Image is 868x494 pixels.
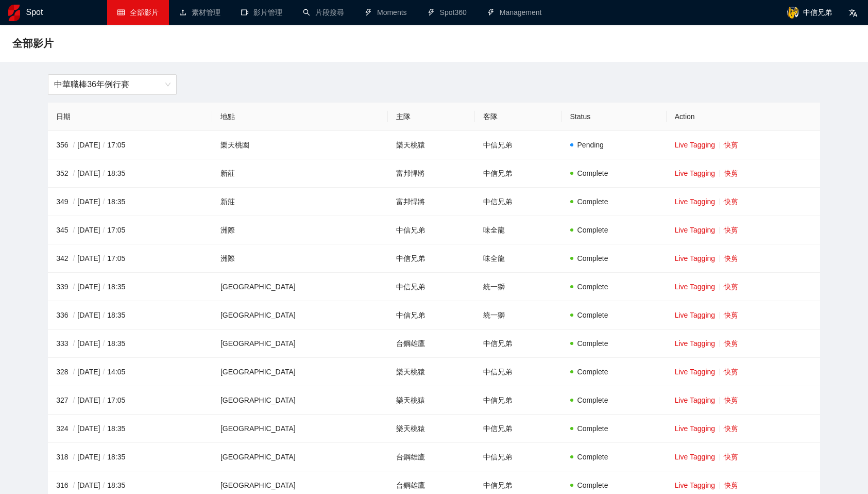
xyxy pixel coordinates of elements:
[70,169,77,177] span: /
[241,8,282,17] a: video-camera影片管理
[100,226,107,234] span: /
[577,396,608,404] span: Complete
[475,273,562,301] td: 統一獅
[212,131,388,159] td: 樂天桃園
[577,226,608,234] span: Complete
[388,386,475,415] td: 樂天桃猿
[388,273,475,301] td: 中信兄弟
[577,311,608,319] span: Complete
[667,103,820,131] th: Action
[475,301,562,330] td: 統一獅
[724,396,738,404] a: 快剪
[475,244,562,273] td: 味全龍
[212,386,388,415] td: [GEOGRAPHIC_DATA]
[48,244,212,273] td: 342 [DATE] 17:05
[577,169,608,177] span: Complete
[100,368,107,376] span: /
[117,9,125,16] span: table
[428,8,467,17] a: thunderboltSpot360
[388,159,475,188] td: 富邦悍將
[303,8,344,17] a: search片段搜尋
[724,368,738,376] a: 快剪
[54,75,171,94] span: 中華職棒36年例行賽
[675,481,715,489] a: Live Tagging
[100,197,107,206] span: /
[475,330,562,358] td: 中信兄弟
[577,453,608,461] span: Complete
[100,424,107,433] span: /
[388,216,475,244] td: 中信兄弟
[675,226,715,234] a: Live Tagging
[48,330,212,358] td: 333 [DATE] 18:35
[48,415,212,443] td: 324 [DATE] 18:35
[724,169,738,177] a: 快剪
[212,358,388,386] td: [GEOGRAPHIC_DATA]
[70,453,77,461] span: /
[70,197,77,206] span: /
[70,368,77,376] span: /
[675,339,715,348] a: Live Tagging
[724,311,738,319] a: 快剪
[130,8,159,17] span: 全部影片
[48,301,212,330] td: 336 [DATE] 18:35
[724,254,738,262] a: 快剪
[724,197,738,206] a: 快剪
[475,386,562,415] td: 中信兄弟
[388,443,475,471] td: 台鋼雄鷹
[388,415,475,443] td: 樂天桃猿
[70,339,77,348] span: /
[388,188,475,216] td: 富邦悍將
[212,415,388,443] td: [GEOGRAPHIC_DATA]
[724,141,738,149] a: 快剪
[577,368,608,376] span: Complete
[100,396,107,404] span: /
[100,453,107,461] span: /
[212,188,388,216] td: 新莊
[675,254,715,262] a: Live Tagging
[100,254,107,262] span: /
[388,301,475,330] td: 中信兄弟
[577,254,608,262] span: Complete
[724,481,738,489] a: 快剪
[787,6,799,19] img: avatar
[577,339,608,348] span: Complete
[70,396,77,404] span: /
[388,131,475,159] td: 樂天桃猿
[100,311,107,319] span: /
[100,141,107,149] span: /
[365,8,407,17] a: thunderboltMoments
[48,131,212,159] td: 356 [DATE] 17:05
[212,244,388,273] td: 洲際
[475,216,562,244] td: 味全龍
[724,453,738,461] a: 快剪
[70,226,77,234] span: /
[577,283,608,291] span: Complete
[475,415,562,443] td: 中信兄弟
[577,141,604,149] span: Pending
[475,358,562,386] td: 中信兄弟
[212,273,388,301] td: [GEOGRAPHIC_DATA]
[100,169,107,177] span: /
[70,481,77,489] span: /
[100,481,107,489] span: /
[212,330,388,358] td: [GEOGRAPHIC_DATA]
[48,358,212,386] td: 328 [DATE] 14:05
[675,169,715,177] a: Live Tagging
[48,103,212,131] th: 日期
[577,424,608,433] span: Complete
[48,386,212,415] td: 327 [DATE] 17:05
[675,368,715,376] a: Live Tagging
[70,254,77,262] span: /
[212,216,388,244] td: 洲際
[12,35,54,52] span: 全部影片
[48,443,212,471] td: 318 [DATE] 18:35
[388,358,475,386] td: 樂天桃猿
[48,188,212,216] td: 349 [DATE] 18:35
[48,159,212,188] td: 352 [DATE] 18:35
[212,443,388,471] td: [GEOGRAPHIC_DATA]
[100,339,107,348] span: /
[724,226,738,234] a: 快剪
[70,424,77,433] span: /
[675,311,715,319] a: Live Tagging
[212,103,388,131] th: 地點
